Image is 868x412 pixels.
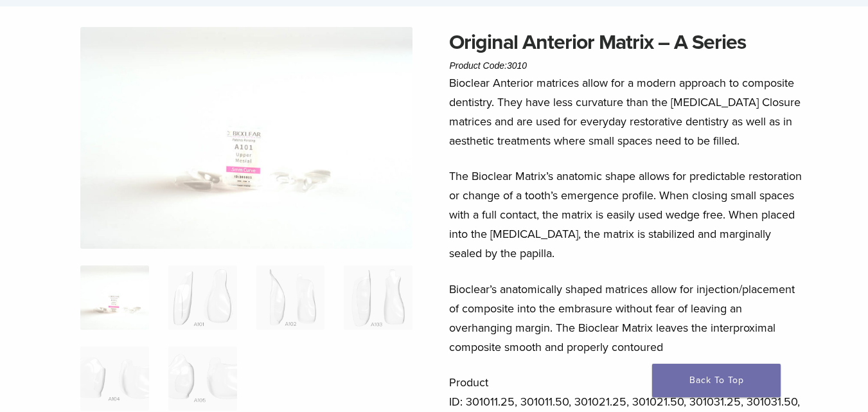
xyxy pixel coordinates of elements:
[344,265,412,330] img: Original Anterior Matrix - A Series - Image 4
[80,27,412,249] img: Anterior Original A Series Matrices
[507,60,527,71] span: 3010
[449,280,802,357] p: Bioclear’s anatomically shaped matrices allow for injection/placement of composite into the embra...
[168,265,237,330] img: Original Anterior Matrix - A Series - Image 2
[80,265,149,330] img: Anterior-Original-A-Series-Matrices-324x324.jpg
[168,346,237,411] img: Original Anterior Matrix - A Series - Image 6
[449,73,802,150] p: Bioclear Anterior matrices allow for a modern approach to composite dentistry. They have less cur...
[652,364,781,397] a: Back To Top
[449,166,802,263] p: The Bioclear Matrix’s anatomic shape allows for predictable restoration or change of a tooth’s em...
[80,346,149,411] img: Original Anterior Matrix - A Series - Image 5
[256,265,325,330] img: Original Anterior Matrix - A Series - Image 3
[449,27,802,58] h1: Original Anterior Matrix – A Series
[449,60,527,71] span: Product Code:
